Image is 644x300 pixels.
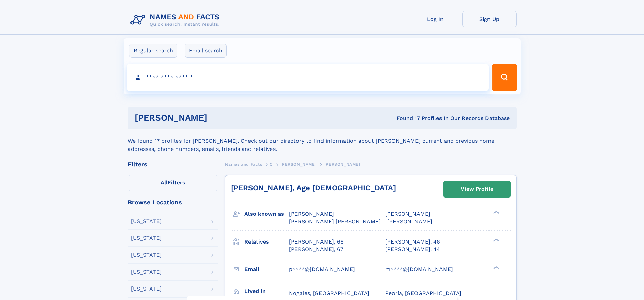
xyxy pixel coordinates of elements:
span: All [161,179,168,186]
a: [PERSON_NAME], Age [DEMOGRAPHIC_DATA] [231,184,396,192]
a: Names and Facts [225,160,262,168]
div: ❯ [492,238,500,242]
div: Found 17 Profiles In Our Records Database [302,115,510,122]
label: Filters [128,175,218,191]
a: C [270,160,273,168]
span: [PERSON_NAME] [324,162,360,167]
div: [US_STATE] [131,269,162,275]
div: ❯ [492,210,500,215]
label: Email search [185,44,227,58]
h3: Email [244,263,289,275]
label: Regular search [129,44,177,58]
div: [US_STATE] [131,286,162,292]
h1: [PERSON_NAME] [135,114,302,122]
a: Sign Up [462,11,517,27]
span: [PERSON_NAME] [289,211,334,217]
div: [US_STATE] [131,235,162,241]
span: [PERSON_NAME] [280,162,316,167]
div: Filters [128,161,218,167]
a: [PERSON_NAME], 44 [385,246,440,253]
div: View Profile [461,181,493,197]
div: [US_STATE] [131,218,162,224]
h3: Relatives [244,236,289,248]
div: Browse Locations [128,199,218,205]
div: We found 17 profiles for [PERSON_NAME]. Check out our directory to find information about [PERSON... [128,129,517,153]
span: Nogales, [GEOGRAPHIC_DATA] [289,290,369,296]
a: [PERSON_NAME], 66 [289,238,344,246]
a: [PERSON_NAME], 46 [385,238,440,246]
div: ❯ [492,265,500,270]
span: [PERSON_NAME] [385,211,430,217]
img: Logo Names and Facts [128,11,225,29]
span: Peoria, [GEOGRAPHIC_DATA] [385,290,461,296]
button: Search Button [492,64,517,91]
h3: Lived in [244,285,289,297]
h3: Also known as [244,208,289,220]
input: search input [127,64,489,91]
span: C [270,162,273,167]
a: [PERSON_NAME], 67 [289,246,343,253]
a: View Profile [444,181,510,197]
span: [PERSON_NAME] [387,218,432,225]
span: [PERSON_NAME] [PERSON_NAME] [289,218,381,225]
a: [PERSON_NAME] [280,160,316,168]
a: Log In [408,11,462,27]
div: [US_STATE] [131,252,162,258]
